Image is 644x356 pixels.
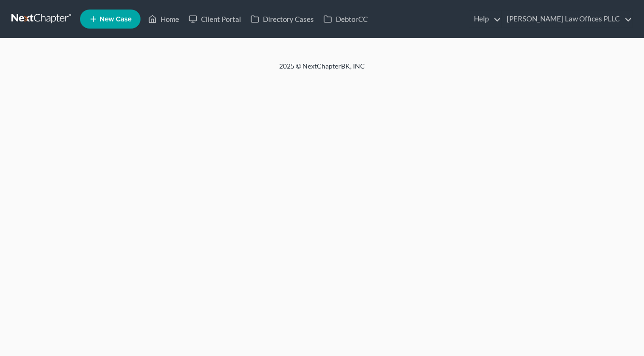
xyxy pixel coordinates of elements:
a: Home [143,10,184,28]
div: 2025 © NextChapterBK, INC [50,61,594,79]
a: [PERSON_NAME] Law Offices PLLC [502,10,632,28]
a: Help [469,10,501,28]
a: Client Portal [184,10,246,28]
new-legal-case-button: New Case [80,10,141,29]
a: DebtorCC [319,10,372,28]
a: Directory Cases [246,10,319,28]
